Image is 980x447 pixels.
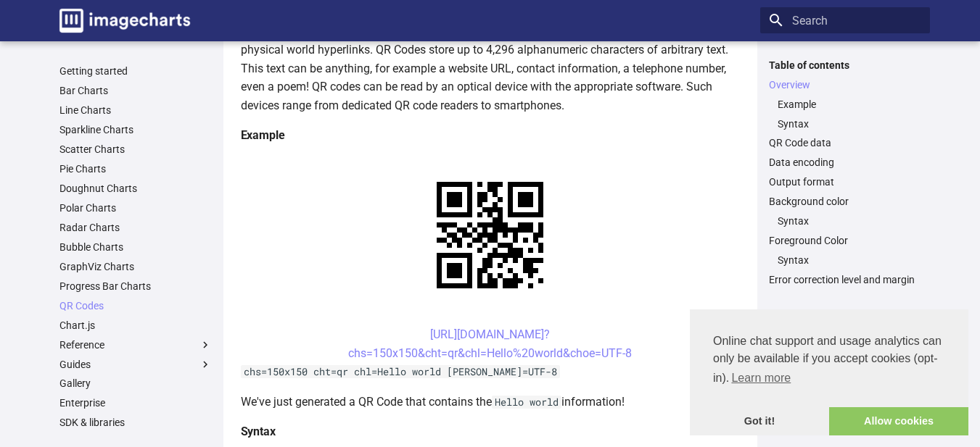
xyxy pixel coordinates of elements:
[59,280,212,293] a: Progress Bar Charts
[778,214,921,227] a: Syntax
[729,367,793,389] a: learn more about cookies
[59,182,212,195] a: Doughnut Charts
[769,156,921,169] a: Data encoding
[59,416,212,429] a: SDK & libraries
[59,9,190,33] img: logo
[760,7,930,33] input: Search
[411,156,569,314] img: chart
[241,422,740,441] h4: Syntax
[241,126,740,145] h4: Example
[59,64,212,78] a: Getting started
[241,365,560,378] code: chs=150x150 cht=qr chl=Hello world [PERSON_NAME]=UTF-8
[769,175,921,188] a: Output format
[59,319,212,332] a: Chart.js
[348,327,632,360] a: [URL][DOMAIN_NAME]?chs=150x150&cht=qr&chl=Hello%20world&choe=UTF-8
[778,117,921,130] a: Syntax
[690,407,829,436] a: dismiss cookie message
[54,3,196,38] a: Image-Charts documentation
[769,273,921,286] a: Error correction level and margin
[492,396,561,409] code: Hello world
[59,358,212,371] label: Guides
[778,254,921,267] a: Syntax
[769,234,921,247] a: Foreground Color
[59,396,212,409] a: Enterprise
[59,123,212,136] a: Sparkline Charts
[59,241,212,254] a: Bubble Charts
[769,195,921,208] a: Background color
[241,22,740,114] p: QR codes are a popular type of two-dimensional barcode. They are also known as hardlinks or physi...
[59,377,212,390] a: Gallery
[769,98,921,130] nav: Overview
[769,214,921,227] nav: Background color
[59,84,212,97] a: Bar Charts
[59,104,212,117] a: Line Charts
[829,407,968,436] a: allow cookies
[59,299,212,312] a: QR Codes
[59,201,212,214] a: Polar Charts
[59,162,212,175] a: Pie Charts
[769,136,921,149] a: QR Code data
[769,78,921,91] a: Overview
[769,254,921,267] nav: Foreground Color
[760,59,930,287] nav: Table of contents
[760,59,930,72] label: Table of contents
[59,338,212,351] label: Reference
[778,98,921,111] a: Example
[241,393,740,412] p: We've just generated a QR Code that contains the information!
[59,260,212,273] a: GraphViz Charts
[690,309,968,435] div: cookieconsent
[59,143,212,156] a: Scatter Charts
[59,221,212,234] a: Radar Charts
[713,333,945,389] span: Online chat support and usage analytics can only be available if you accept cookies (opt-in).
